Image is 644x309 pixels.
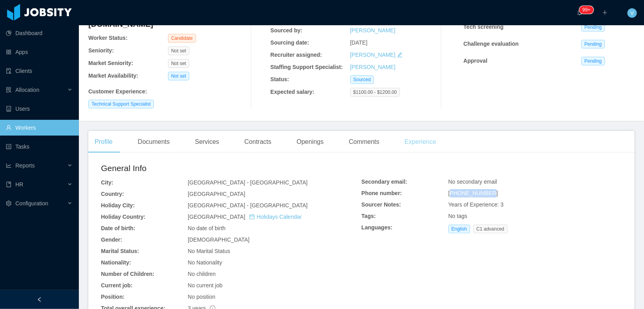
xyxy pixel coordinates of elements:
b: Date of birth: [101,225,135,231]
b: Phone number: [362,190,402,196]
span: [GEOGRAPHIC_DATA] - [GEOGRAPHIC_DATA] [188,179,308,186]
b: Seniority: [88,47,114,54]
span: [GEOGRAPHIC_DATA] [188,214,302,220]
span: [PHONE_NUMBER] [448,190,498,196]
span: C1 advanced [473,225,508,233]
a: icon: pie-chartDashboard [6,25,73,41]
div: Openings [290,131,330,153]
div: Profile [88,131,119,153]
b: Nationality: [101,259,131,266]
b: Customer Experience : [88,88,147,95]
span: Not set [168,72,189,80]
b: Secondary email: [362,179,407,185]
i: icon: line-chart [6,163,11,168]
b: Expected salary: [271,89,314,95]
i: icon: setting [6,201,11,206]
i: icon: edit [397,52,403,58]
b: Position: [101,294,125,300]
b: Sourcer Notes: [362,201,401,208]
i: icon: book [6,182,11,187]
span: HR [15,181,23,188]
span: No secondary email [448,179,497,185]
a: icon: auditClients [6,63,73,79]
span: V [630,8,634,18]
b: Worker Status: [88,35,127,41]
span: [GEOGRAPHIC_DATA] - [GEOGRAPHIC_DATA] [188,202,308,208]
span: No position [188,294,215,300]
div: Services [189,131,225,153]
span: No children [188,271,216,277]
span: No date of birth [188,225,226,231]
strong: Challenge evaluation [463,41,519,47]
span: No Nationality [188,259,222,266]
span: English [448,225,470,233]
span: Sourced [350,75,374,84]
b: Languages: [362,224,393,231]
span: [DEMOGRAPHIC_DATA] [188,236,250,243]
span: [DATE] [350,39,368,46]
i: icon: bell [577,10,582,15]
div: No tags [448,212,622,220]
sup: 322 [579,6,594,14]
span: No Marital Status [188,248,230,254]
a: icon: appstoreApps [6,44,73,60]
span: Candidate [168,34,196,43]
i: icon: calendar [249,214,255,220]
b: Staffing Support Specialist: [271,64,343,70]
span: Configuration [15,200,48,207]
span: [GEOGRAPHIC_DATA] [188,191,245,197]
a: [PERSON_NAME] [350,27,396,34]
a: [PERSON_NAME] [350,64,396,70]
b: Sourcing date: [271,39,309,46]
b: Market Seniority: [88,60,133,66]
span: No current job [188,282,222,289]
strong: Approval [463,58,487,64]
span: Not set [168,47,189,55]
a: icon: robotUsers [6,101,73,117]
b: Country: [101,191,124,197]
i: icon: plus [602,10,608,15]
span: Allocation [15,87,39,93]
span: Pending [581,40,605,48]
b: City: [101,179,113,186]
a: icon: profileTasks [6,139,73,154]
b: Gender: [101,236,122,243]
span: Reports [15,162,35,169]
div: Experience [398,131,442,153]
span: Not set [168,59,189,68]
b: Holiday City: [101,202,135,208]
b: Tags: [362,213,376,219]
b: Recruiter assigned: [271,52,322,58]
b: Sourced by: [271,27,302,34]
a: icon: userWorkers [6,120,73,136]
h2: General Info [101,162,362,175]
span: Pending [581,23,605,32]
a: icon: calendarHolidays Calendar [249,214,302,220]
span: Technical Support Specialist [88,100,154,108]
span: Pending [581,57,605,65]
span: $1100.00 - $1200.00 [350,88,400,97]
div: Contracts [238,131,278,153]
b: Number of Children: [101,271,154,277]
span: Years of Experience: 3 [448,201,504,208]
b: Current job: [101,282,133,289]
b: Market Availability: [88,73,138,79]
b: Holiday Country: [101,214,146,220]
div: Comments [343,131,386,153]
strong: Tech screening [463,24,504,30]
b: Status: [271,76,289,82]
i: icon: solution [6,87,11,93]
b: Marital Status: [101,248,139,254]
a: [PERSON_NAME] [350,52,396,58]
div: Documents [131,131,176,153]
